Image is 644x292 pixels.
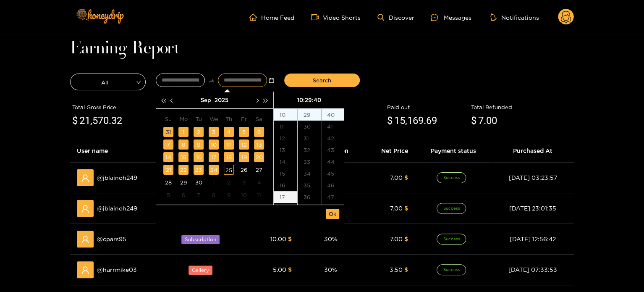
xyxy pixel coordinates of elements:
td: 2025-10-04 [251,176,267,189]
span: $ [72,113,78,129]
td: 2025-09-23 [191,163,206,176]
button: Search [284,74,360,87]
td: 2025-08-31 [161,126,176,138]
div: 13 [254,139,264,150]
span: [DATE] 23:01:35 [509,205,556,211]
div: Messages [431,13,471,22]
div: 15 [178,152,188,162]
td: 2025-10-08 [206,189,221,201]
span: @ jblainoh249 [97,173,137,182]
div: 16 [274,179,297,191]
td: 2025-09-03 [206,126,221,138]
span: Success [437,203,466,214]
td: 2025-10-01 [206,176,221,189]
div: 43 [321,144,344,156]
td: 2025-09-07 [161,138,176,151]
div: 11 [274,121,297,132]
span: video-camera [311,13,323,21]
span: All [71,76,145,88]
span: Ok [329,210,336,218]
div: 1 [209,177,219,187]
span: 5.00 [273,266,286,273]
div: 30 [194,177,204,187]
span: $ [288,266,292,273]
div: 8 [209,190,219,200]
span: Search [313,76,331,84]
span: Subscription [181,235,220,244]
span: Success [437,264,466,275]
span: 30 % [324,266,337,273]
div: 26 [239,165,249,175]
td: 2025-09-28 [161,176,176,189]
td: 2025-09-11 [221,138,236,151]
div: 10:29:40 [277,92,341,108]
div: 4 [224,127,234,137]
div: Total Refunded [471,103,572,111]
td: 2025-09-01 [176,126,191,138]
button: Sep [201,92,211,108]
td: 2025-09-02 [191,126,206,138]
span: 7.00 [390,236,403,242]
div: 33 [298,156,321,168]
th: Purchased At [491,139,574,163]
h1: Earning Report [70,43,574,55]
span: @ cpars95 [97,234,126,244]
td: 2025-09-13 [251,138,267,151]
th: Fr [236,112,251,126]
div: 37 [298,203,321,215]
div: 7 [163,139,173,150]
span: 3.50 [390,266,403,273]
div: 45 [321,168,344,179]
td: 2025-10-09 [221,189,236,201]
div: 18 [274,203,297,215]
td: 2025-09-14 [161,151,176,163]
td: 2025-10-07 [191,189,206,201]
div: Total Gross Price [72,103,173,111]
div: 17 [209,152,219,162]
div: 3 [239,177,249,187]
div: 22 [178,165,188,175]
div: 8 [178,139,188,150]
span: .69 [424,115,437,126]
td: 2025-09-17 [206,151,221,163]
div: 16 [194,152,204,162]
div: 11 [224,139,234,150]
td: 2025-09-29 [176,176,191,189]
div: 44 [321,156,344,168]
span: user [81,235,89,244]
th: We [206,112,221,126]
a: Discover [377,14,414,21]
div: 10 [274,109,297,121]
span: $ [288,236,292,242]
div: 9 [224,190,234,200]
div: 12 [239,139,249,150]
td: 2025-10-03 [236,176,251,189]
a: Video Shorts [311,13,361,21]
div: 35 [298,179,321,191]
th: Sa [251,112,267,126]
span: to [208,77,215,84]
div: 28 [163,177,173,187]
div: 1 [178,127,188,137]
td: 2025-10-02 [221,176,236,189]
div: 42 [321,132,344,144]
div: 19 [239,152,249,162]
div: 23 [194,165,204,175]
span: $ [471,113,476,129]
div: 2 [194,127,204,137]
div: 34 [298,168,321,179]
div: 11 [254,190,264,200]
td: 2025-09-05 [236,126,251,138]
span: @ jblainoh249 [97,204,137,213]
span: 30 % [324,236,337,242]
span: 10.00 [270,236,286,242]
span: user [81,205,89,213]
th: Su [161,112,176,126]
div: 47 [321,191,344,203]
div: 13 [274,144,297,156]
td: 2025-09-04 [221,126,236,138]
div: 31 [298,132,321,144]
td: 2025-09-10 [206,138,221,151]
span: swap-right [208,77,215,84]
div: 27 [254,165,264,175]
